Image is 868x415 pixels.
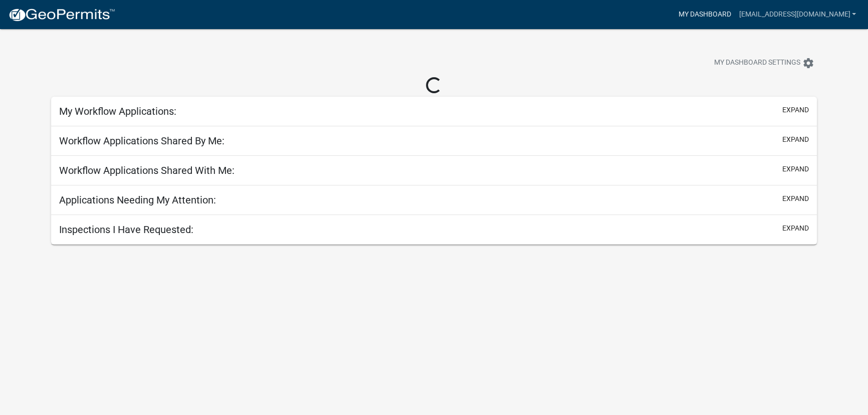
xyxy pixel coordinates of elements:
button: expand [782,134,809,145]
button: My Dashboard Settingssettings [706,53,822,73]
h5: Applications Needing My Attention: [59,194,216,206]
h5: Workflow Applications Shared By Me: [59,135,225,147]
h5: Inspections I Have Requested: [59,224,193,236]
h5: Workflow Applications Shared With Me: [59,164,235,176]
button: expand [782,223,809,234]
button: expand [782,193,809,204]
i: settings [802,57,814,69]
a: [EMAIL_ADDRESS][DOMAIN_NAME] [735,5,860,24]
h5: My Workflow Applications: [59,105,176,117]
button: expand [782,164,809,174]
button: expand [782,105,809,115]
a: My Dashboard [674,5,735,24]
span: My Dashboard Settings [714,57,800,69]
